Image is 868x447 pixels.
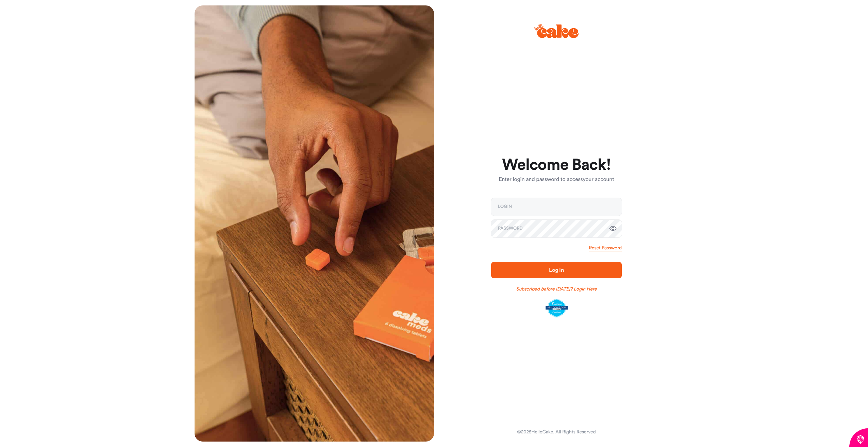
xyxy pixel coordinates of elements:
button: Log In [491,262,622,278]
div: © 2025 HelloCake. All Rights Reserved [517,429,596,435]
span: Log In [549,267,564,273]
p: Enter login and password to access your account [491,176,622,184]
a: Reset Password [589,245,622,251]
img: legit-script-certified.png [546,299,568,318]
a: Subscribed before [DATE]? Login Here [516,286,597,293]
h1: Welcome Back! [491,157,622,173]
